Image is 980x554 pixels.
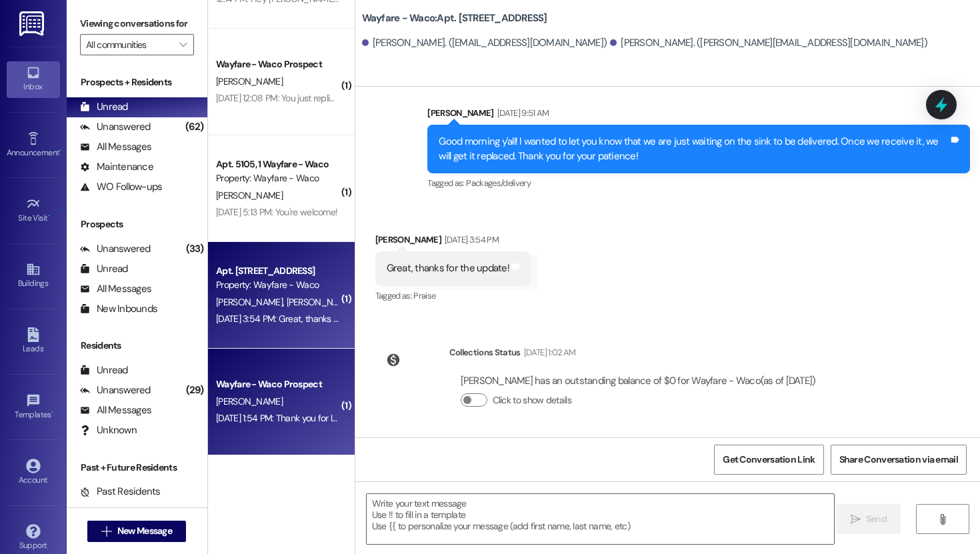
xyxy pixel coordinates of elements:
[461,374,816,388] div: [PERSON_NAME] has an outstanding balance of $0 for Wayfare - Waco (as of [DATE])
[216,206,337,218] div: [DATE] 5:13 PM: You're welcome!
[216,92,755,104] div: [DATE] 12:08 PM: You just replied 'Stop'. Are you sure you want to opt out of this thread? Please...
[439,135,949,163] div: Good morning y'all! I wanted to let you know that we are just waiting on the sink to be delivered...
[80,423,137,437] div: Unknown
[48,211,50,221] span: •
[80,100,128,114] div: Unread
[183,380,207,401] div: (29)
[7,193,60,229] a: Site Visit •
[216,278,339,292] div: Property: Wayfare - Waco
[87,521,186,542] button: New Message
[216,296,287,308] span: [PERSON_NAME]
[67,75,207,89] div: Prospects + Residents
[216,395,283,407] span: [PERSON_NAME]
[80,140,151,154] div: All Messages
[80,363,128,377] div: Unread
[375,233,531,251] div: [PERSON_NAME]
[183,239,207,259] div: (33)
[80,383,151,397] div: Unanswered
[466,177,531,189] span: Packages/delivery
[101,526,111,537] i: 
[216,171,339,185] div: Property: Wayfare - Waco
[7,61,60,97] a: Inbox
[286,296,353,308] span: [PERSON_NAME]
[216,157,339,171] div: Apt. 5105, 1 Wayfare - Waco
[831,445,967,475] button: Share Conversation via email
[441,233,499,247] div: [DATE] 3:54 PM
[494,106,549,120] div: [DATE] 9:51 AM
[7,455,60,491] a: Account
[493,393,571,407] label: Click to show details
[866,512,887,526] span: Send
[216,264,339,278] div: Apt. [STREET_ADDRESS]
[86,34,173,55] input: All communities
[67,461,207,475] div: Past + Future Residents
[413,290,435,301] span: Praise
[19,11,47,36] img: ResiDesk Logo
[80,485,161,499] div: Past Residents
[7,258,60,294] a: Buildings
[851,514,861,525] i: 
[80,160,153,174] div: Maintenance
[7,323,60,359] a: Leads
[216,57,339,71] div: Wayfare - Waco Prospect
[80,403,151,417] div: All Messages
[216,412,579,424] div: [DATE] 1:54 PM: Thank you for letting us know, please reach out if you ever have any questions.
[80,120,151,134] div: Unanswered
[80,180,162,194] div: WO Follow-ups
[80,302,157,316] div: New Inbounds
[179,39,187,50] i: 
[362,11,547,25] b: Wayfare - Waco: Apt. [STREET_ADDRESS]
[387,261,509,275] div: Great, thanks for the update!
[67,217,207,231] div: Prospects
[80,262,128,276] div: Unread
[839,453,958,467] span: Share Conversation via email
[80,13,194,34] label: Viewing conversations for
[714,445,823,475] button: Get Conversation Link
[216,377,339,391] div: Wayfare - Waco Prospect
[51,408,53,417] span: •
[362,36,607,50] div: [PERSON_NAME]. ([EMAIL_ADDRESS][DOMAIN_NAME])
[427,106,970,125] div: [PERSON_NAME]
[837,504,901,534] button: Send
[427,173,970,193] div: Tagged as:
[216,75,283,87] span: [PERSON_NAME]
[449,345,521,359] div: Collections Status
[521,345,576,359] div: [DATE] 1:02 AM
[216,313,392,325] div: [DATE] 3:54 PM: Great, thanks for the update!
[610,36,927,50] div: [PERSON_NAME]. ([PERSON_NAME][EMAIL_ADDRESS][DOMAIN_NAME])
[80,505,170,519] div: Future Residents
[375,286,531,305] div: Tagged as:
[67,339,207,353] div: Residents
[723,453,815,467] span: Get Conversation Link
[937,514,947,525] i: 
[59,146,61,155] span: •
[7,389,60,425] a: Templates •
[80,282,151,296] div: All Messages
[216,189,283,201] span: [PERSON_NAME]
[117,524,172,538] span: New Message
[80,242,151,256] div: Unanswered
[182,117,207,137] div: (62)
